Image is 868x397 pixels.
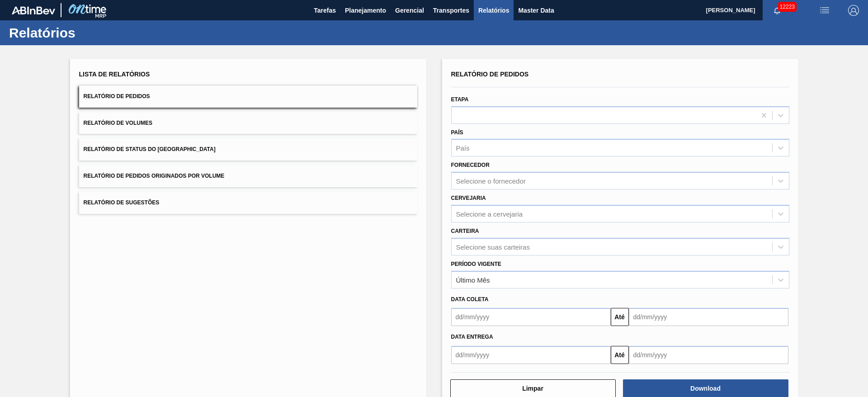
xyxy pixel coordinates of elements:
[84,93,150,99] span: Relatório de Pedidos
[611,308,629,326] button: Até
[763,4,792,17] button: Notificações
[433,5,469,16] span: Transportes
[611,346,629,364] button: Até
[451,261,501,267] label: Período Vigente
[819,5,830,16] img: userActions
[451,296,489,302] span: Data coleta
[79,71,150,78] span: Lista de Relatórios
[629,346,788,364] input: dd/mm/yyyy
[345,5,386,16] span: Planejamento
[79,192,417,214] button: Relatório de Sugestões
[12,6,55,14] img: TNhmsLtSVTkK8tSr43FrP2fwEKptu5GPRR3wAAAABJRU5ErkJggg==
[79,165,417,187] button: Relatório de Pedidos Originados por Volume
[84,173,225,179] span: Relatório de Pedidos Originados por Volume
[451,129,463,136] label: País
[451,228,479,234] label: Carteira
[84,120,152,126] span: Relatório de Volumes
[314,5,336,16] span: Tarefas
[451,162,490,168] label: Fornecedor
[79,138,417,161] button: Relatório de Status do [GEOGRAPHIC_DATA]
[778,2,797,12] span: 12223
[451,71,529,78] span: Relatório de Pedidos
[456,276,490,284] div: Último Mês
[456,210,523,217] div: Selecione a cervejaria
[451,195,486,201] label: Cervejaria
[451,96,469,103] label: Etapa
[451,334,493,340] span: Data Entrega
[456,144,470,152] div: País
[518,5,554,16] span: Master Data
[629,308,788,326] input: dd/mm/yyyy
[79,85,417,108] button: Relatório de Pedidos
[395,5,424,16] span: Gerencial
[478,5,509,16] span: Relatórios
[456,243,530,250] div: Selecione suas carteiras
[84,146,216,152] span: Relatório de Status do [GEOGRAPHIC_DATA]
[451,346,611,364] input: dd/mm/yyyy
[456,177,526,185] div: Selecione o fornecedor
[79,112,417,134] button: Relatório de Volumes
[451,308,611,326] input: dd/mm/yyyy
[9,28,170,38] h1: Relatórios
[848,5,859,16] img: Logout
[84,199,160,206] span: Relatório de Sugestões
